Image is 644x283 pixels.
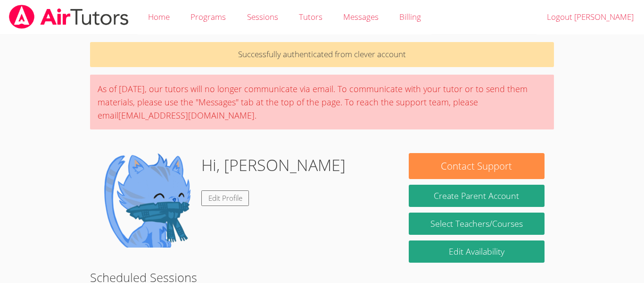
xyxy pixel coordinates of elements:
[409,213,545,235] a: Select Teachers/Courses
[99,153,194,248] img: default.png
[201,190,249,206] a: Edit Profile
[409,240,545,263] a: Edit Availability
[90,75,554,129] div: As of [DATE], our tutors will no longer communicate via email. To communicate with your tutor or ...
[343,11,379,22] span: Messages
[201,153,346,177] h1: Hi, [PERSON_NAME]
[409,153,545,179] button: Contact Support
[409,185,545,207] button: Create Parent Account
[90,42,554,67] p: Successfully authenticated from clever account
[8,5,130,29] img: airtutors_banner-c4298cdbf04f3fff15de1276eac7730deb9818008684d7c2e4769d2f7ddbe033.png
